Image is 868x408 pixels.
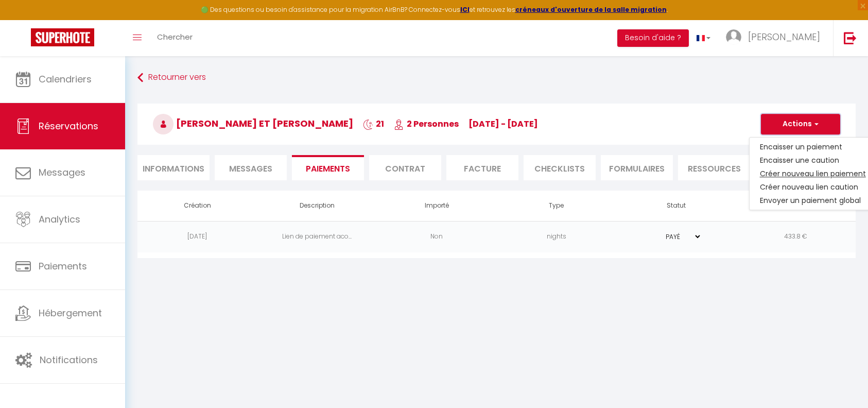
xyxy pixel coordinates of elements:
td: [DATE] [137,221,257,252]
a: ICI [460,5,470,14]
td: nights [497,221,617,252]
span: Messages [229,163,272,175]
th: Création [137,191,257,221]
img: Super Booking [31,28,94,46]
span: [DATE] - [DATE] [468,118,538,130]
span: 21 [363,118,384,130]
span: [PERSON_NAME] [748,30,820,43]
span: Réservations [39,120,98,132]
span: Paiements [39,260,87,273]
td: Non [377,221,497,252]
li: Paiements [292,155,364,180]
button: Actions [761,114,840,134]
th: Type [497,191,617,221]
li: Ressources [678,155,750,180]
li: CHECKLISTS [524,155,596,180]
button: Ouvrir le widget de chat LiveChat [8,4,39,35]
li: Contrat [369,155,441,180]
span: 2 Personnes [394,118,459,130]
td: 433.8 € [736,221,856,252]
span: Messages [39,166,85,179]
li: FORMULAIRES [601,155,673,180]
a: créneaux d'ouverture de la salle migration [515,5,667,14]
button: Besoin d'aide ? [617,29,689,47]
span: [PERSON_NAME] et [PERSON_NAME] [153,117,353,130]
span: Chercher [157,31,193,42]
th: Importé [377,191,497,221]
a: Retourner vers [137,69,856,87]
a: Chercher [149,20,200,56]
th: Total [736,191,856,221]
img: logout [844,31,857,44]
span: Notifications [40,353,98,366]
th: Statut [616,191,736,221]
th: Description [257,191,377,221]
td: Lien de paiement aco... [257,221,377,252]
span: Calendriers [39,73,92,86]
li: Facture [446,155,518,180]
span: Hébergement [39,307,102,319]
img: ... [726,29,741,45]
a: ... [PERSON_NAME] [718,20,833,56]
span: Analytics [39,213,80,226]
li: Informations [137,155,210,180]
